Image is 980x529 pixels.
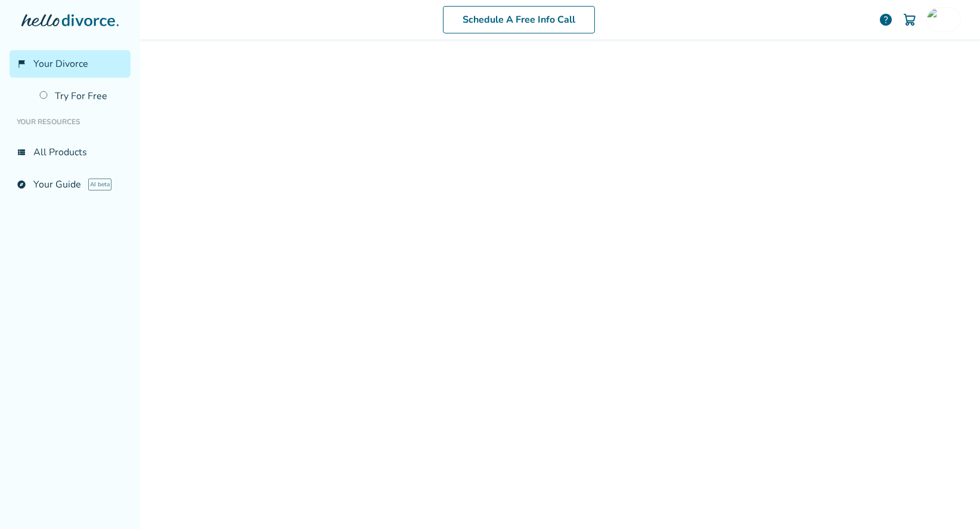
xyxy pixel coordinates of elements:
[10,171,131,198] a: exploreYour GuideAI beta
[10,139,131,166] a: view_listAll Products
[17,59,26,69] span: flag_2
[32,82,131,110] a: Try For Free
[88,179,111,190] span: AI beta
[903,13,917,27] img: Cart
[10,110,131,134] li: Your Resources
[33,57,88,70] span: Your Divorce
[443,6,595,33] a: Schedule A Free Info Call
[10,50,131,78] a: flag_2Your Divorce
[17,180,26,189] span: explore
[879,13,893,27] a: help
[17,147,26,157] span: view_list
[927,8,951,32] img: amy.ennis@gmail.com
